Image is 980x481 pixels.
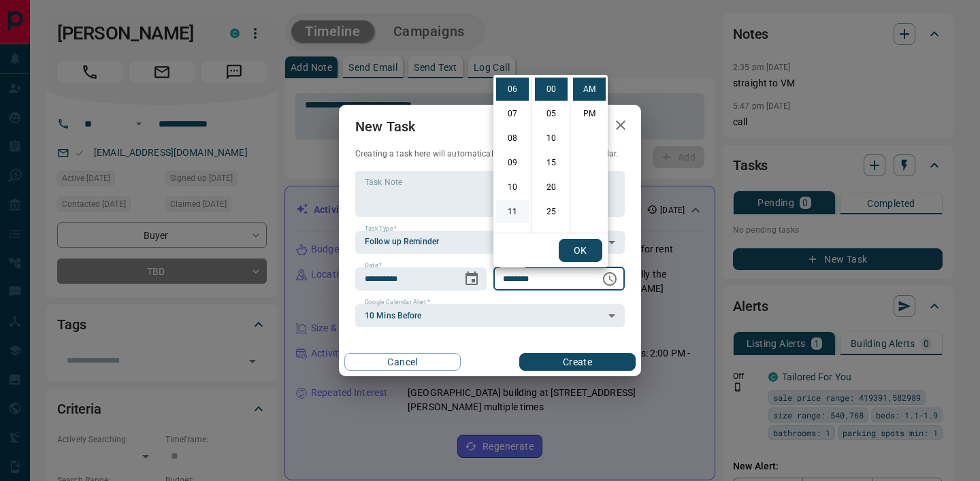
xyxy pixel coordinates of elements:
[493,75,532,233] ul: Select hours
[496,127,529,150] li: 8 hours
[458,265,485,293] button: Choose date, selected date is Sep 17, 2025
[365,225,397,233] label: Task Type
[535,151,568,174] li: 15 minutes
[339,105,431,148] h2: New Task
[535,102,568,125] li: 5 minutes
[535,200,568,223] li: 25 minutes
[355,304,625,327] div: 10 Mins Before
[532,75,570,233] ul: Select minutes
[496,151,529,174] li: 9 hours
[496,200,529,223] li: 11 hours
[535,78,568,101] li: 0 minutes
[355,148,625,160] p: Creating a task here will automatically add it to your Google Calendar.
[355,231,625,254] div: Follow up Reminder
[365,261,382,270] label: Date
[559,239,602,262] button: OK
[503,261,521,270] label: Time
[596,265,623,293] button: Choose time, selected time is 6:00 AM
[535,127,568,150] li: 10 minutes
[496,102,529,125] li: 7 hours
[519,353,636,371] button: Create
[344,353,461,371] button: Cancel
[573,78,606,101] li: AM
[496,176,529,199] li: 10 hours
[535,225,568,248] li: 30 minutes
[570,75,608,233] ul: Select meridiem
[496,78,529,101] li: 6 hours
[365,298,430,307] label: Google Calendar Alert
[573,102,606,125] li: PM
[535,176,568,199] li: 20 minutes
